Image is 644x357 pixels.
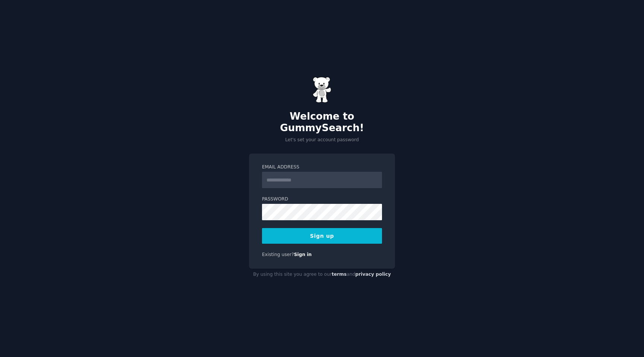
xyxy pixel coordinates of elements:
a: privacy policy [355,272,391,277]
label: Email Address [262,164,382,171]
button: Sign up [262,228,382,244]
div: By using this site you agree to our and [249,269,395,281]
a: Sign in [294,252,312,257]
span: Existing user? [262,252,294,257]
label: Password [262,196,382,203]
a: terms [332,272,347,277]
img: Gummy Bear [313,77,331,103]
p: Let's set your account password [249,137,395,143]
h2: Welcome to GummySearch! [249,111,395,134]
